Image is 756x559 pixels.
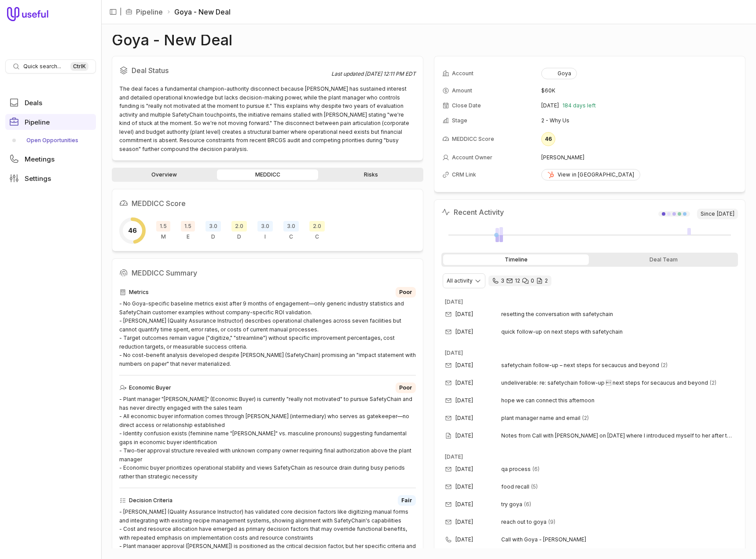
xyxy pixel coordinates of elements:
[455,536,473,543] time: [DATE]
[119,266,416,280] h2: MEDDICC Summary
[399,384,412,391] span: Poor
[119,85,416,153] div: The deal faces a fundamental champion-authority disconnect because [PERSON_NAME] has sustained in...
[231,221,247,232] span: 2.0
[5,95,96,110] a: Deals
[452,117,467,124] span: Stage
[455,466,473,473] time: [DATE]
[257,221,273,232] span: 3.0
[23,63,61,70] span: Quick search...
[283,221,299,232] span: 3.0
[114,169,215,180] a: Overview
[112,35,232,45] h1: Goya - New Deal
[119,395,416,481] div: - Plant manager "[PERSON_NAME]" (Economic Buyer) is currently "really not motivated" to pursue Sa...
[401,497,412,504] span: Fair
[25,99,42,106] span: Deals
[211,233,215,240] span: D
[309,221,325,232] span: 2.0
[5,114,96,130] a: Pipeline
[455,415,473,422] time: [DATE]
[206,221,221,240] div: Decision Criteria
[331,70,416,77] div: Last updated
[541,132,555,146] div: 46
[231,221,247,240] div: Decision Process
[441,207,504,217] h2: Recent Activity
[156,221,170,240] div: Metrics
[541,151,737,165] td: [PERSON_NAME]
[452,136,494,143] span: MEDDICC Score
[501,466,531,473] span: qa process
[455,519,473,526] time: [DATE]
[501,415,580,422] span: plant manager name and email
[128,225,137,236] span: 46
[181,221,195,232] span: 1.5
[70,62,88,71] kbd: Ctrl K
[119,382,416,393] div: Economic Buyer
[452,102,481,109] span: Close Date
[452,154,492,161] span: Account Owner
[119,217,146,244] div: Overall MEDDICC score
[488,276,551,286] div: 3 calls and 12 email threads
[445,298,463,305] time: [DATE]
[315,233,319,240] span: C
[548,519,555,526] span: 9 emails in thread
[161,233,166,240] span: M
[119,287,416,298] div: Metrics
[399,289,412,296] span: Poor
[5,133,96,147] div: Pipeline submenu
[120,7,122,17] span: |
[237,233,241,240] span: D
[119,63,331,77] h2: Deal Status
[217,169,319,180] a: MEDDICC
[452,171,476,178] span: CRM Link
[455,311,473,318] time: [DATE]
[156,221,170,232] span: 1.5
[455,397,473,404] time: [DATE]
[710,379,716,386] span: 2 emails in thread
[547,70,572,77] div: Goya
[501,501,522,508] span: try goya
[697,209,738,219] span: Since
[591,254,736,265] div: Deal Team
[445,349,463,356] time: [DATE]
[365,70,416,77] time: [DATE] 12:11 PM EDT
[443,254,589,265] div: Timeline
[501,397,595,404] span: hope we can connect this afternoon
[501,311,613,318] span: resetting the conversation with safetychain
[541,68,577,79] button: Goya
[501,379,708,386] span: undeliverable: re: safetychain follow-up  next steps for secaucus and beyond
[5,151,96,167] a: Meetings
[25,119,50,125] span: Pipeline
[452,70,473,77] span: Account
[531,483,538,490] span: 5 emails in thread
[5,133,96,147] a: Open Opportunities
[166,7,231,17] li: Goya - New Deal
[455,501,473,508] time: [DATE]
[187,233,190,240] span: E
[562,102,596,109] span: 184 days left
[320,169,422,180] a: Risks
[264,233,266,240] span: I
[181,221,195,240] div: Economic Buyer
[309,221,325,240] div: Competition
[582,415,589,422] span: 2 emails in thread
[547,171,635,178] div: View in [GEOGRAPHIC_DATA]
[532,466,539,473] span: 6 emails in thread
[541,84,737,98] td: $60K
[455,483,473,490] time: [DATE]
[25,156,55,162] span: Meetings
[524,501,531,508] span: 6 emails in thread
[5,170,96,186] a: Settings
[119,196,416,210] h2: MEDDICC Score
[455,379,473,386] time: [DATE]
[136,7,163,17] a: Pipeline
[206,221,221,232] span: 3.0
[452,87,472,94] span: Amount
[257,221,273,240] div: Indicate Pain
[289,233,293,240] span: C
[25,175,51,182] span: Settings
[541,102,559,109] time: [DATE]
[501,362,659,369] span: safetychain follow-up – next steps for secaucus and beyond
[455,432,473,439] time: [DATE]
[501,483,529,490] span: food recall
[661,362,668,369] span: 2 emails in thread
